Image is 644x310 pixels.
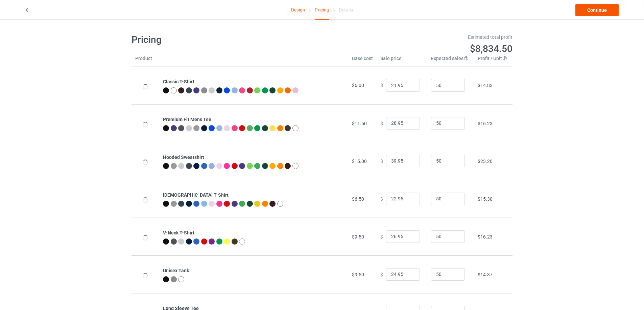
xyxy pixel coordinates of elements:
span: $9.50 [352,272,364,277]
span: $ [380,272,383,277]
span: $11.50 [352,121,367,126]
th: Base cost [348,55,377,66]
img: heather_texture.png [193,125,199,131]
span: $9.50 [352,234,364,239]
img: heather_texture.png [201,87,207,93]
span: $14.83 [478,83,493,88]
th: Product [132,55,159,66]
span: $16.23 [478,234,493,239]
a: Continue [575,4,619,16]
span: $ [380,83,383,88]
span: $16.23 [478,121,493,126]
span: $14.37 [478,272,493,277]
b: Hooded Sweatshirt [163,154,204,160]
div: Details [339,0,353,19]
span: $6.00 [352,83,364,88]
span: $15.30 [478,196,493,202]
b: Premium Fit Mens Tee [163,117,211,122]
h1: Pricing [132,34,317,46]
span: $6.50 [352,196,364,202]
span: $ [380,120,383,126]
span: $23.20 [478,159,493,164]
img: heather_texture.png [171,276,177,282]
th: Profit / Unit [474,55,512,66]
span: $15.00 [352,159,367,164]
span: $8,834.50 [470,43,512,54]
b: [DEMOGRAPHIC_DATA] T-Shirt [163,192,229,198]
a: Design [291,0,305,19]
b: Classic T-Shirt [163,79,194,84]
div: Estimated total profit [327,34,513,40]
th: Sale price [377,55,427,66]
b: Unisex Tank [163,268,189,273]
th: Expected sales [427,55,474,66]
div: Pricing [315,0,329,20]
span: $ [380,158,383,164]
span: $ [380,196,383,201]
b: V-Neck T-Shirt [163,230,194,235]
span: $ [380,234,383,239]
